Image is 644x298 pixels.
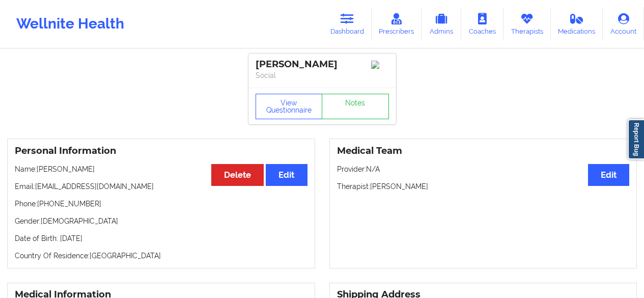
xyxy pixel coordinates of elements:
[551,7,603,41] a: Medications
[461,7,503,41] a: Coaches
[15,251,307,261] p: Country Of Residence: [GEOGRAPHIC_DATA]
[322,94,389,119] a: Notes
[337,145,630,157] h3: Medical Team
[15,181,307,192] p: Email: [EMAIL_ADDRESS][DOMAIN_NAME]
[15,233,307,243] p: Date of Birth: [DATE]
[337,164,630,174] p: Provider: N/A
[371,61,389,69] img: Image%2Fplaceholer-image.png
[256,94,323,119] button: View Questionnaire
[603,7,644,41] a: Account
[588,164,629,186] button: Edit
[211,164,264,186] button: Delete
[266,164,307,186] button: Edit
[15,216,307,226] p: Gender: [DEMOGRAPHIC_DATA]
[323,7,372,41] a: Dashboard
[256,59,389,70] div: [PERSON_NAME]
[503,7,551,41] a: Therapists
[628,119,644,159] a: Report Bug
[15,145,307,157] h3: Personal Information
[337,181,630,192] p: Therapist: [PERSON_NAME]
[422,7,461,41] a: Admins
[256,70,389,80] p: Social
[372,7,422,41] a: Prescribers
[15,199,307,209] p: Phone: [PHONE_NUMBER]
[15,164,307,174] p: Name: [PERSON_NAME]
